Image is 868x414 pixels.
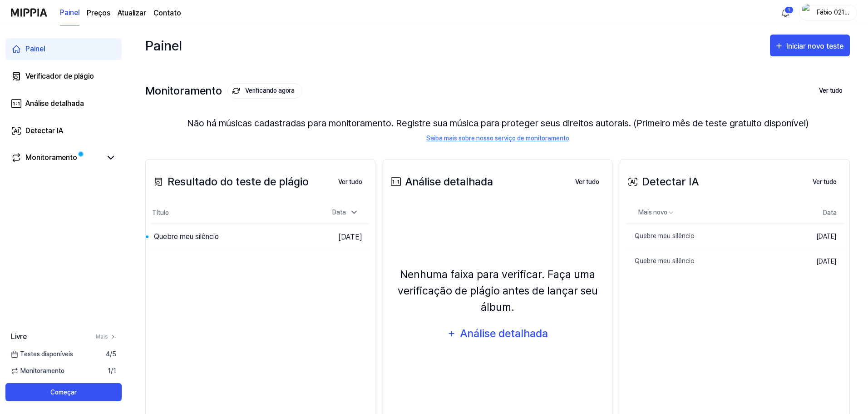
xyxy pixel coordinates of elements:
[106,350,110,358] font: 4
[786,42,843,50] font: Iniciar novo teste
[245,87,295,94] font: Verificando agora
[5,65,122,87] a: Verificador de plágio
[20,350,73,358] font: Testes disponíveis
[460,327,548,340] font: Análise detalhada
[332,209,346,216] font: Data
[187,118,809,129] font: Não há músicas cadastradas para monitoramento. Registre sua música para proteger seus direitos au...
[112,350,116,358] font: 5
[405,175,493,188] font: Análise detalhada
[96,334,108,340] font: Mais
[60,8,79,17] font: Painel
[108,367,111,374] font: 1
[5,120,122,142] a: Detectar IA
[338,178,362,185] font: Ver tudo
[635,232,695,239] font: Quebre meu silêncio
[426,134,569,143] a: Saiba mais sobre nosso serviço de monitoramento
[816,233,837,240] font: [DATE]
[626,249,791,274] a: Quebre meu silêncio
[50,389,77,396] font: Começar
[626,224,791,249] a: Quebre meu silêncio
[118,8,146,19] a: Atualizar
[5,38,122,60] a: Painel
[441,323,554,344] button: Análise detalhada
[575,178,599,185] font: Ver tudo
[153,8,181,19] a: Contato
[568,172,607,191] a: Ver tudo
[817,9,850,26] font: Fábio 02121220
[153,9,181,17] font: Contato
[338,233,362,241] font: [DATE]
[227,83,302,99] button: Verificando agora
[111,367,113,374] font: /
[110,350,112,358] font: /
[331,173,370,191] button: Ver tudo
[145,84,222,97] font: Monitoramento
[780,7,791,18] img: 알림
[25,99,84,108] font: Análise detalhada
[11,152,102,163] a: Monitoramento
[231,86,241,96] img: Ícone de monitoramento
[25,153,77,162] font: Monitoramento
[816,258,837,265] font: [DATE]
[5,383,122,401] button: Começar
[152,209,169,216] font: Título
[788,7,790,12] font: 1
[635,257,695,264] font: Quebre meu silêncio
[812,81,850,100] button: Ver tudo
[5,93,122,115] a: Análise detalhada
[20,367,64,374] font: Monitoramento
[805,172,844,191] a: Ver tudo
[113,367,116,374] font: 1
[96,333,116,341] a: Mais
[60,0,79,25] a: Painel
[568,173,607,191] button: Ver tudo
[770,35,850,56] button: Iniciar novo teste
[145,37,182,54] font: Painel
[87,8,110,19] a: Preços
[813,178,837,185] font: Ver tudo
[778,5,793,20] button: 알림1
[154,232,219,241] font: Quebre meu silêncio
[331,172,370,191] a: Ver tudo
[25,126,63,135] font: Detectar IA
[805,173,844,191] button: Ver tudo
[642,175,699,188] font: Detectar IA
[426,135,569,142] font: Saiba mais sobre nosso serviço de monitoramento
[25,72,94,80] font: Verificador de plágio
[87,9,110,17] font: Preços
[398,268,598,314] font: Nenhuma faixa para verificar. Faça uma verificação de plágio antes de lançar seu álbum.
[11,332,27,341] font: Livre
[799,5,857,20] button: perfilFábio 02121220
[118,9,146,17] font: Atualizar
[823,209,837,216] font: Data
[25,45,45,53] font: Painel
[819,87,843,94] font: Ver tudo
[802,4,813,22] img: perfil
[168,175,309,188] font: Resultado do teste de plágio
